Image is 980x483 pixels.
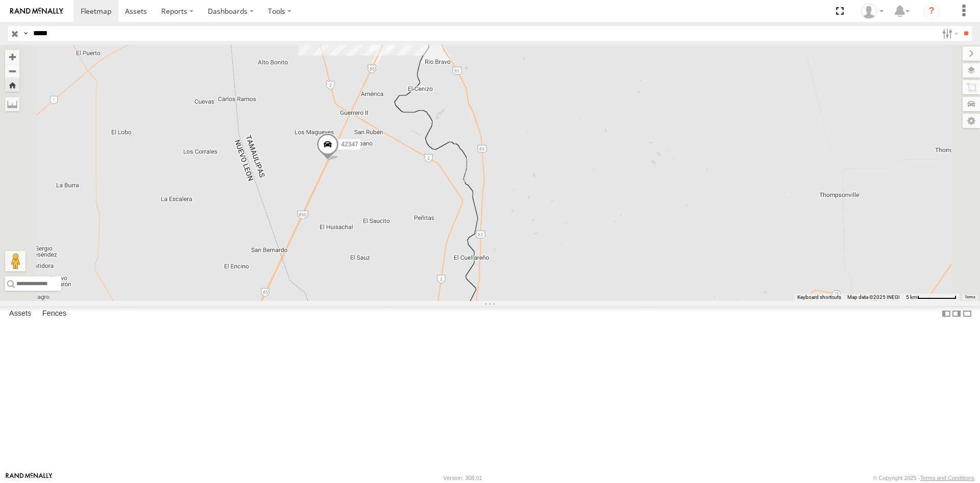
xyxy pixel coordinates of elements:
label: Search Filter Options [938,26,960,41]
i: ? [923,3,940,19]
a: Terms and Conditions [920,475,974,481]
button: Zoom in [5,50,19,64]
div: Juan Lopez [857,4,887,19]
span: 42347 [341,141,358,148]
button: Keyboard shortcuts [797,294,841,301]
label: Dock Summary Table to the Left [941,306,951,321]
img: rand-logo.svg [10,8,63,15]
label: Hide Summary Table [962,306,972,321]
label: Fences [37,307,71,321]
button: Drag Pegman onto the map to open Street View [5,251,26,271]
a: Visit our Website [6,473,53,483]
span: 5 km [906,294,917,300]
a: Terms (opens in new tab) [965,295,975,299]
label: Map Settings [963,114,980,128]
label: Measure [5,97,19,111]
button: Zoom out [5,64,19,78]
button: Zoom Home [5,78,19,92]
label: Dock Summary Table to the Right [951,306,962,321]
div: Version: 308.01 [444,475,482,481]
button: Map Scale: 5 km per 73 pixels [903,294,960,301]
label: Assets [4,307,36,321]
label: Search Query [21,26,30,41]
span: Map data ©2025 INEGI [847,294,900,300]
div: © Copyright 2025 - [873,475,974,481]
